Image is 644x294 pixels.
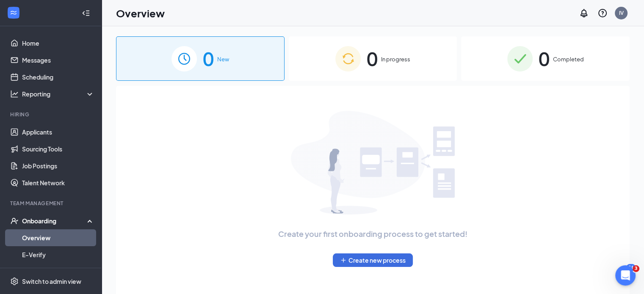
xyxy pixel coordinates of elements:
[203,44,214,73] span: 0
[22,217,87,225] div: Onboarding
[340,257,347,264] svg: Plus
[615,265,636,286] iframe: Intercom live chat
[22,52,94,69] a: Messages
[22,229,94,246] a: Overview
[22,90,95,98] div: Reporting
[10,200,93,207] div: Team Management
[116,6,165,20] h1: Overview
[22,263,94,280] a: Onboarding Documents
[10,277,19,286] svg: Settings
[22,124,94,140] a: Applicants
[22,69,94,85] a: Scheduling
[9,8,18,17] svg: WorkstreamLogo
[553,55,584,63] span: Completed
[22,277,81,286] div: Switch to admin view
[381,55,410,63] span: In progress
[626,264,636,271] div: 34
[597,8,608,18] svg: QuestionInfo
[579,8,589,18] svg: Notifications
[633,265,639,272] span: 3
[278,228,467,240] span: Create your first onboarding process to get started!
[22,35,94,52] a: Home
[217,55,229,63] span: New
[10,90,19,98] svg: Analysis
[539,44,550,73] span: 0
[10,217,19,225] svg: UserCheck
[22,174,94,191] a: Talent Network
[22,157,94,174] a: Job Postings
[10,111,93,118] div: Hiring
[82,9,90,17] svg: Collapse
[22,246,94,263] a: E-Verify
[333,253,413,267] button: PlusCreate new process
[619,9,624,16] div: IV
[22,140,94,157] a: Sourcing Tools
[367,44,378,73] span: 0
